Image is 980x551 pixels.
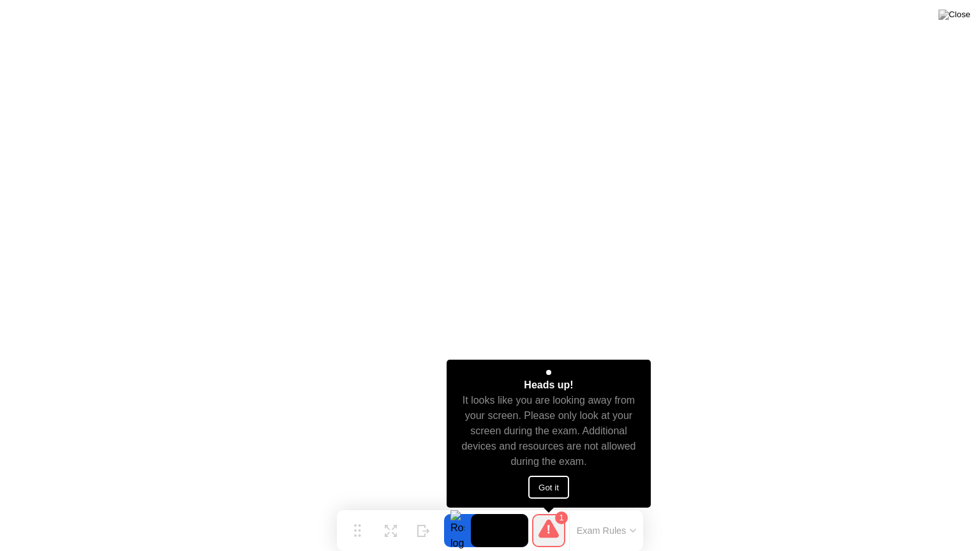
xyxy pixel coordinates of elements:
div: Heads up! [524,378,573,393]
div: It looks like you are looking away from your screen. Please only look at your screen during the e... [458,393,640,469]
button: Exam Rules [573,525,641,536]
button: Got it [528,476,569,499]
img: Close [939,10,970,20]
div: 1 [555,511,568,524]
